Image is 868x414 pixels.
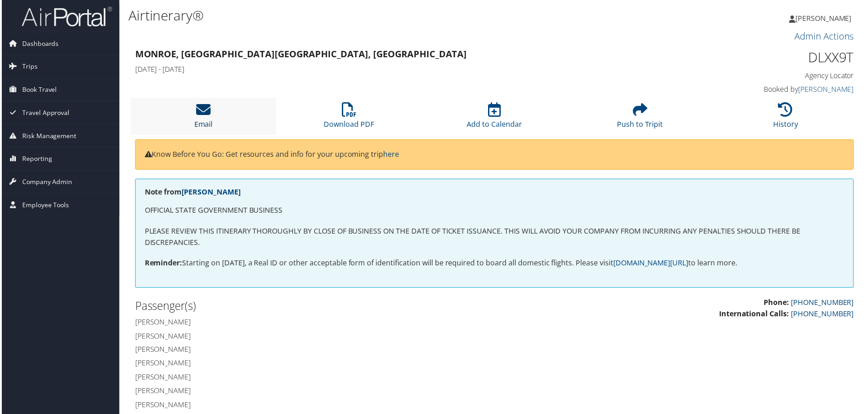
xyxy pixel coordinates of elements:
[181,188,240,198] a: [PERSON_NAME]
[775,108,800,130] a: History
[134,387,488,397] h4: [PERSON_NAME]
[134,359,488,369] h4: [PERSON_NAME]
[134,401,488,411] h4: [PERSON_NAME]
[143,259,181,269] strong: Reminder:
[765,299,791,309] strong: Phone:
[20,171,71,194] span: Company Admin
[720,310,791,320] strong: International Calls:
[20,6,111,27] img: airportal-logo.png
[134,346,488,356] h4: [PERSON_NAME]
[143,205,846,217] p: OFFICIAL STATE GOVERNMENT BUSINESS
[20,148,50,171] span: Reporting
[134,48,467,60] strong: Monroe, [GEOGRAPHIC_DATA] [GEOGRAPHIC_DATA], [GEOGRAPHIC_DATA]
[686,85,856,95] h4: Booked by
[793,299,856,309] a: [PHONE_NUMBER]
[134,318,488,328] h4: [PERSON_NAME]
[797,13,853,23] span: [PERSON_NAME]
[134,332,488,342] h4: [PERSON_NAME]
[143,259,846,270] p: Starting on [DATE], a Real ID or other acceptable form of identification will be required to boar...
[143,188,240,198] strong: Note from
[143,150,846,161] p: Know Before You Go: Get resources and info for your upcoming trip
[20,79,55,101] span: Book Travel
[800,85,856,95] a: [PERSON_NAME]
[467,108,523,130] a: Add to Calendar
[20,102,68,125] span: Travel Approval
[20,125,75,148] span: Risk Management
[686,48,856,67] h1: DLXX9T
[134,374,488,384] h4: [PERSON_NAME]
[134,65,672,75] h4: [DATE] - [DATE]
[793,310,856,320] a: [PHONE_NUMBER]
[20,55,36,78] span: Trips
[20,195,68,217] span: Employee Tools
[127,6,617,25] h1: Airtinerary®
[796,30,856,42] a: Admin Actions
[791,5,863,32] a: [PERSON_NAME]
[383,150,399,160] a: here
[614,259,690,269] a: [DOMAIN_NAME][URL]
[193,108,212,130] a: Email
[686,71,856,81] h4: Agency Locator
[618,108,664,130] a: Push to Tripit
[143,226,846,249] p: PLEASE REVIEW THIS ITINERARY THOROUGHLY BY CLOSE OF BUSINESS ON THE DATE OF TICKET ISSUANCE. THIS...
[20,32,57,55] span: Dashboards
[324,108,374,130] a: Download PDF
[134,299,488,315] h2: Passenger(s)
